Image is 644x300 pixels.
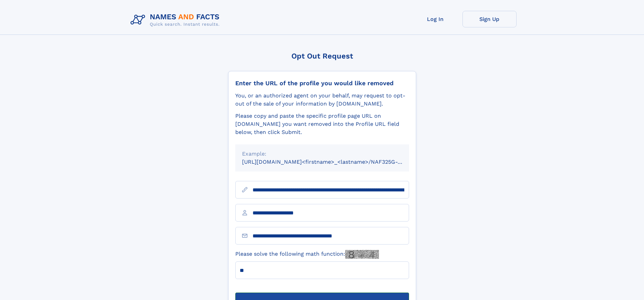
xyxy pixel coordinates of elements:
[462,11,517,27] a: Sign Up
[242,159,422,165] small: [URL][DOMAIN_NAME]<firstname>_<lastname>/NAF325G-xxxxxxxx
[242,150,402,158] div: Example:
[235,112,409,136] div: Please copy and paste the specific profile page URL on [DOMAIN_NAME] you want removed into the Pr...
[235,250,379,259] label: Please solve the following math function:
[235,92,409,108] div: You, or an authorized agent on your behalf, may request to opt-out of the sale of your informatio...
[408,11,462,27] a: Log In
[128,11,225,29] img: Logo Names and Facts
[235,79,409,87] div: Enter the URL of the profile you would like removed
[228,52,416,60] div: Opt Out Request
